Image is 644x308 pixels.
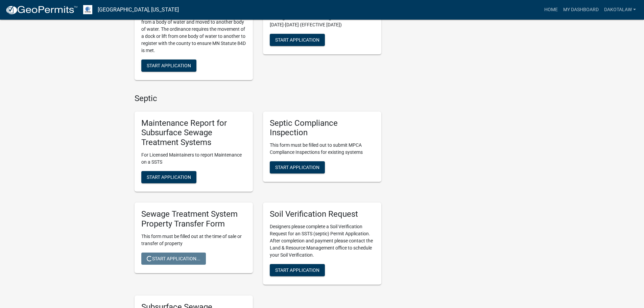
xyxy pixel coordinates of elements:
[542,3,560,16] a: Home
[270,161,325,173] button: Start Application
[141,151,246,166] p: For Licensed Maintainers to report Maintenance on a SSTS
[141,118,246,147] h5: Maintenance Report for Subsurface Sewage Treatment Systems
[147,256,200,261] span: Start Application...
[270,142,375,156] p: This form must be filled out to submit MPCA Compliance Inspections for existing systems
[141,253,206,265] button: Start Application...
[147,63,191,68] span: Start Application
[141,233,246,247] p: This form must be filled out at the time of sale or transfer of property
[141,171,196,183] button: Start Application
[275,37,319,42] span: Start Application
[270,118,375,138] h5: Septic Compliance Inspection
[135,94,381,103] h4: Septic
[270,34,325,46] button: Start Application
[141,209,246,229] h5: Sewage Treatment System Property Transfer Form
[560,3,601,16] a: My Dashboard
[270,209,375,219] h5: Soil Verification Request
[141,60,196,72] button: Start Application
[270,264,325,276] button: Start Application
[601,3,639,16] a: DakotaLaw
[275,267,319,273] span: Start Application
[147,174,191,180] span: Start Application
[275,165,319,170] span: Start Application
[98,4,179,16] a: [GEOGRAPHIC_DATA], [US_STATE]
[270,223,375,259] p: Designers please complete a Soil Verification Request for an SSTS (septic) Permit Application. Af...
[83,5,92,14] img: Otter Tail County, Minnesota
